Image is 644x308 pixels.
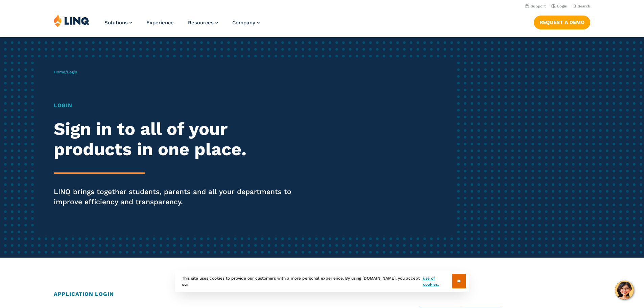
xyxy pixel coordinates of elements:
[104,14,260,37] nav: Primary Navigation
[423,275,452,287] a: use of cookies.
[54,70,77,74] span: /
[67,70,77,74] span: Login
[54,70,65,74] a: Home
[615,281,634,300] button: Hello, have a question? Let’s chat.
[146,20,174,26] a: Experience
[551,4,567,8] a: Login
[232,20,260,26] a: Company
[175,270,469,292] div: This site uses cookies to provide our customers with a more personal experience. By using [DOMAIN...
[232,20,255,26] span: Company
[54,14,90,27] img: LINQ | K‑12 Software
[188,20,218,26] a: Resources
[578,4,590,8] span: Search
[54,187,302,207] p: LINQ brings together students, parents and all your departments to improve efficiency and transpa...
[104,20,132,26] a: Solutions
[534,14,590,29] nav: Button Navigation
[54,119,302,160] h2: Sign in to all of your products in one place.
[188,20,214,26] span: Resources
[54,101,302,110] h1: Login
[573,4,590,9] button: Open Search Bar
[534,16,590,29] a: Request a Demo
[104,20,128,26] span: Solutions
[525,4,546,8] a: Support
